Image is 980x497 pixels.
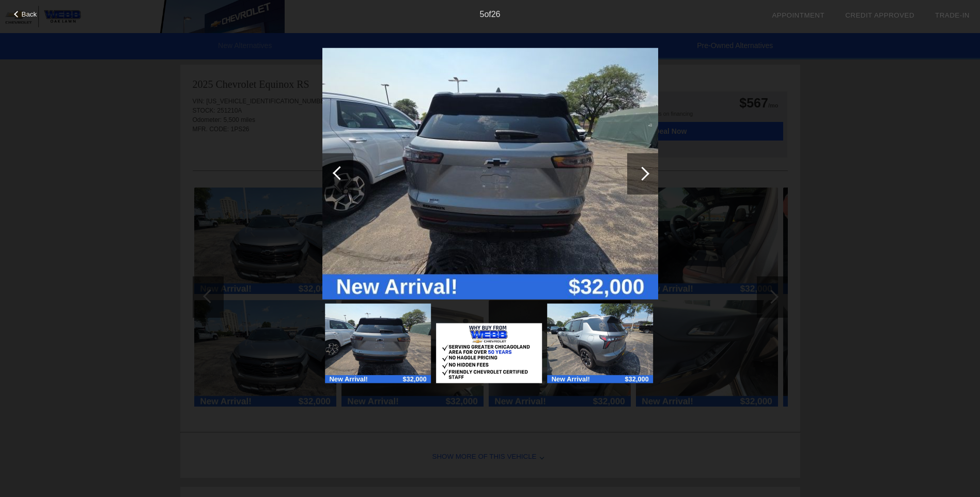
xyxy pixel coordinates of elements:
img: bf22ccab-33c1-493c-a8af-6834e58027d5.jpg [547,304,653,383]
img: 378cb210-2d26-4966-8541-f79903653f44.jpg [325,304,431,383]
img: 378cb210-2d26-4966-8541-f79903653f44.jpg [322,48,658,300]
img: 06f59149-957d-46e8-8a3f-91ede18a7c4f.png [436,323,542,383]
span: Back [22,10,37,18]
span: 5 [479,10,484,19]
span: 26 [491,10,501,19]
a: Credit Approved [845,11,914,19]
a: Trade-In [935,11,970,19]
a: Appointment [772,11,825,19]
